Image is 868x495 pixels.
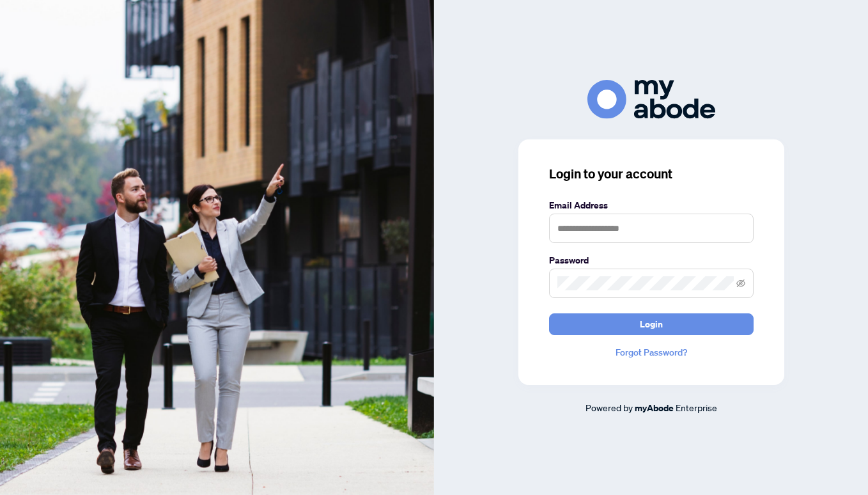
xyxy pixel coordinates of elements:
[549,313,754,335] button: Login
[640,314,663,334] span: Login
[736,279,745,288] span: eye-invisible
[585,402,633,413] span: Powered by
[549,198,754,212] label: Email Address
[587,80,715,119] img: ma-logo
[549,253,754,267] label: Password
[549,165,754,183] h3: Login to your account
[676,402,717,413] span: Enterprise
[549,345,754,359] a: Forgot Password?
[635,401,674,415] a: myAbode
